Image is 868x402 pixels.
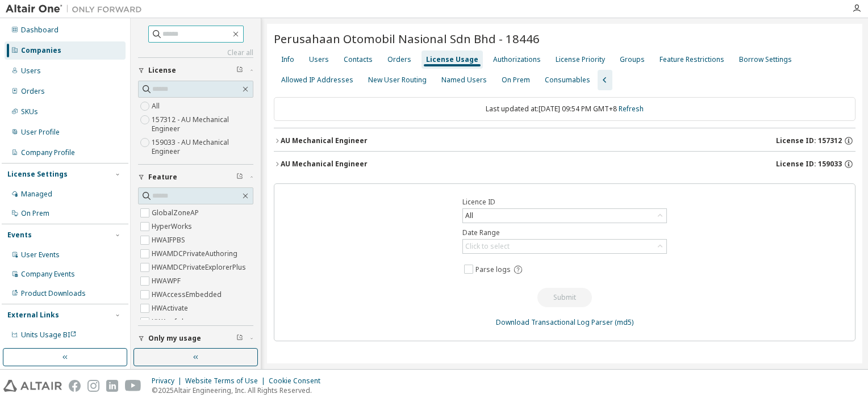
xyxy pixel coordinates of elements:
[69,380,81,392] img: facebook.svg
[556,55,605,64] div: License Priority
[138,326,253,351] button: Only my usage
[152,206,201,220] label: GlobalZoneAP
[138,58,253,83] button: License
[21,289,86,298] div: Product Downloads
[309,55,329,64] div: Users
[463,240,666,253] div: Click to select
[87,380,99,392] img: instagram.svg
[21,270,75,279] div: Company Events
[236,66,243,75] span: Clear filter
[776,136,842,145] span: License ID: 157312
[496,317,613,327] a: Download Transactional Log Parser
[660,55,724,64] div: Feature Restrictions
[7,231,32,240] div: Events
[475,265,511,274] span: Parse logs
[152,301,190,315] label: HWActivate
[152,247,240,261] label: HWAMDCPrivateAuthoring
[152,220,194,233] label: HyperWorks
[138,48,253,57] a: Clear all
[465,242,510,251] div: Click to select
[6,3,148,15] img: Altair One
[148,66,176,75] span: License
[462,198,667,207] label: Licence ID
[281,55,294,64] div: Info
[185,376,269,386] div: Website Terms of Use
[274,97,856,121] div: Last updated at: [DATE] 09:54 PM GMT+8
[125,380,141,392] img: youtube.svg
[274,152,856,177] button: AU Mechanical EngineerLicense ID: 159033
[21,107,38,116] div: SKUs
[138,165,253,190] button: Feature
[344,55,373,64] div: Contacts
[21,26,59,35] div: Dashboard
[3,380,62,392] img: altair_logo.svg
[493,55,541,64] div: Authorizations
[152,315,188,329] label: HWAcufwh
[152,288,224,301] label: HWAccessEmbedded
[21,250,60,259] div: User Events
[152,376,185,386] div: Privacy
[148,173,177,182] span: Feature
[236,173,243,182] span: Clear filter
[21,148,75,157] div: Company Profile
[274,128,856,153] button: AU Mechanical EngineerLicense ID: 157312
[281,76,353,85] div: Allowed IP Addresses
[462,228,667,237] label: Date Range
[21,190,52,199] div: Managed
[537,288,592,307] button: Submit
[152,233,187,247] label: HWAIFPBS
[387,55,411,64] div: Orders
[7,311,59,320] div: External Links
[615,317,633,327] a: (md5)
[21,330,77,340] span: Units Usage BI
[148,334,201,343] span: Only my usage
[7,170,68,179] div: License Settings
[502,76,530,85] div: On Prem
[21,66,41,76] div: Users
[463,209,666,223] div: All
[426,55,478,64] div: License Usage
[274,31,540,47] span: Perusahaan Otomobil Nasional Sdn Bhd - 18446
[776,160,842,169] span: License ID: 159033
[545,76,590,85] div: Consumables
[441,76,487,85] div: Named Users
[106,380,118,392] img: linkedin.svg
[152,136,253,158] label: 159033 - AU Mechanical Engineer
[464,210,475,222] div: All
[739,55,792,64] div: Borrow Settings
[21,209,49,218] div: On Prem
[619,104,644,114] a: Refresh
[21,128,60,137] div: User Profile
[269,376,327,386] div: Cookie Consent
[152,113,253,136] label: 157312 - AU Mechanical Engineer
[620,55,645,64] div: Groups
[152,274,183,288] label: HWAWPF
[21,87,45,96] div: Orders
[281,136,368,145] div: AU Mechanical Engineer
[21,46,61,55] div: Companies
[152,386,327,395] p: © 2025 Altair Engineering, Inc. All Rights Reserved.
[152,261,248,274] label: HWAMDCPrivateExplorerPlus
[281,160,368,169] div: AU Mechanical Engineer
[236,334,243,343] span: Clear filter
[152,99,162,113] label: All
[368,76,427,85] div: New User Routing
